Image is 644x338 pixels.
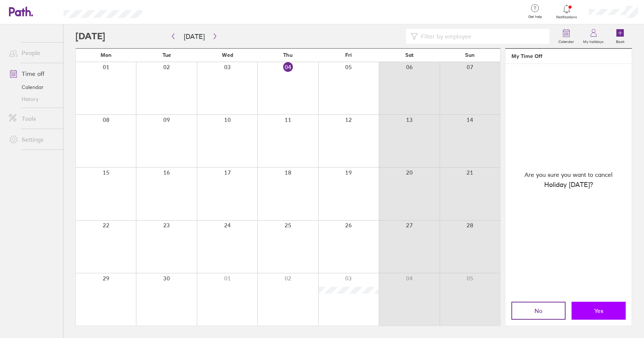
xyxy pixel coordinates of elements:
[3,111,63,126] a: Tools
[465,52,475,58] span: Sun
[505,64,632,296] div: Are you sure you want to cancel
[579,37,608,44] label: My holidays
[511,302,566,320] button: No
[572,302,626,320] button: Yes
[3,93,63,105] a: History
[554,24,579,48] a: Calendar
[612,37,629,44] label: Book
[283,52,292,58] span: Thu
[505,49,632,64] header: My Time Off
[523,15,547,19] span: Get help
[554,37,579,44] label: Calendar
[535,307,542,314] span: No
[3,45,63,60] a: People
[222,52,233,58] span: Wed
[345,52,352,58] span: Fri
[3,132,63,147] a: Settings
[405,52,414,58] span: Sat
[162,52,171,58] span: Tue
[555,15,579,19] span: Notifications
[544,179,593,190] span: Holiday [DATE] ?
[3,66,63,81] a: Time off
[608,24,632,48] a: Book
[178,30,211,43] button: [DATE]
[100,52,112,58] span: Mon
[3,81,63,93] a: Calendar
[555,4,579,19] a: Notifications
[594,307,603,314] span: Yes
[418,29,545,43] input: Filter by employee
[579,24,608,48] a: My holidays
